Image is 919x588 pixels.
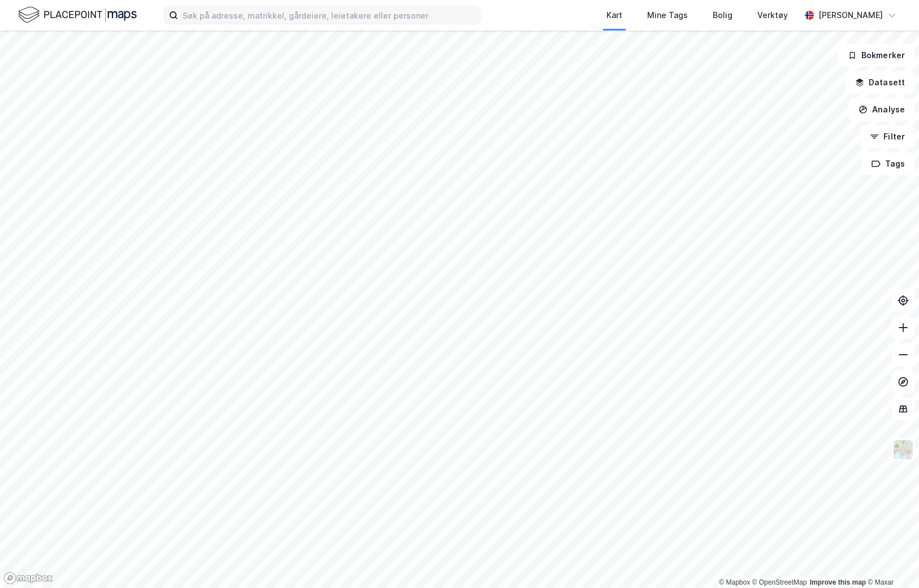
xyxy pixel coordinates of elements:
[862,153,914,175] button: Tags
[838,44,914,67] button: Bokmerker
[810,578,866,586] a: Improve this map
[757,8,788,22] div: Verktøy
[713,8,732,22] div: Bolig
[752,578,807,586] a: OpenStreetMap
[647,8,688,22] div: Mine Tags
[849,98,914,121] button: Analyse
[606,8,622,22] div: Kart
[862,534,919,588] iframe: Chat Widget
[892,439,914,460] img: Z
[178,7,480,24] input: Søk på adresse, matrikkel, gårdeiere, leietakere eller personer
[860,125,914,148] button: Filter
[3,572,53,585] a: Mapbox homepage
[18,5,137,25] img: logo.f888ab2527a4732fd821a326f86c7f29.svg
[719,578,750,586] a: Mapbox
[818,8,883,22] div: [PERSON_NAME]
[846,71,914,94] button: Datasett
